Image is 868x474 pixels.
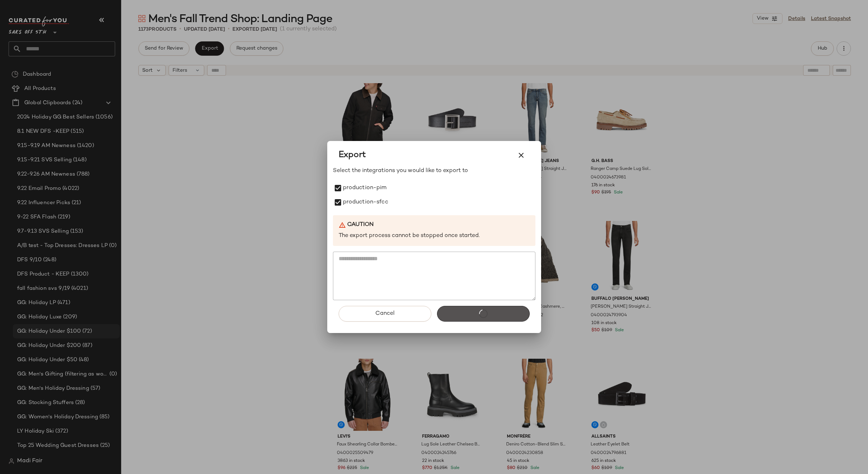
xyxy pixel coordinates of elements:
[343,181,387,195] label: production-pim
[343,195,388,210] label: production-sfcc
[339,306,431,322] button: Cancel
[333,167,535,175] p: Select the integrations you would like to export to
[339,232,530,240] p: The export process cannot be stopped once started.
[375,310,395,317] span: Cancel
[347,221,374,229] b: Caution
[339,150,366,161] span: Export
